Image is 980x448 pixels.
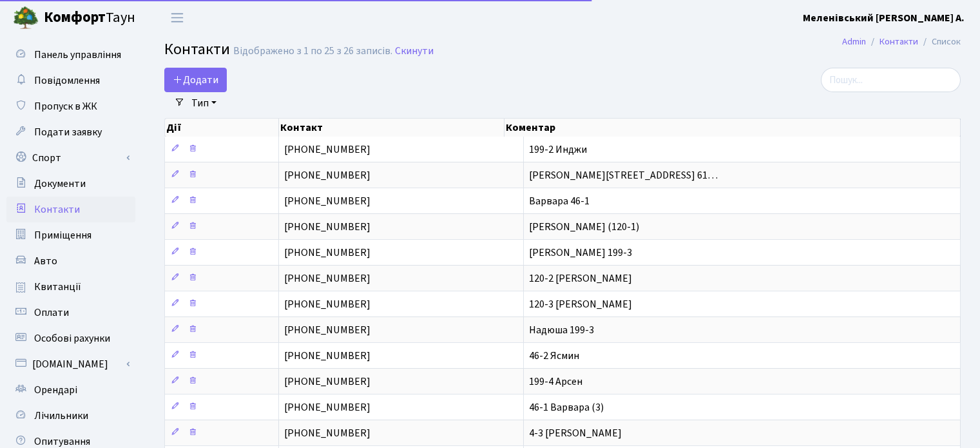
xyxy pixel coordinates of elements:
[6,274,135,300] a: Квитанції
[803,11,965,25] b: Меленівський [PERSON_NAME] А.
[34,73,100,88] span: Повідомлення
[34,254,57,268] span: Авто
[284,400,370,414] span: [PHONE_NUMBER]
[918,35,961,49] li: Список
[34,306,69,320] span: Оплати
[529,142,587,157] span: 199-2 Инджи
[803,10,965,26] a: Меленівський [PERSON_NAME] А.
[34,177,86,191] span: Документи
[879,35,918,48] a: Контакти
[34,202,80,217] span: Контакти
[6,42,135,68] a: Панель управління
[6,68,135,93] a: Повідомлення
[529,271,632,286] span: 120-2 [PERSON_NAME]
[6,326,135,351] a: Особові рахунки
[6,119,135,145] a: Подати заявку
[34,409,88,423] span: Лічильники
[504,119,961,137] th: Коментар
[34,228,91,242] span: Приміщення
[6,248,135,274] a: Авто
[284,271,370,286] span: [PHONE_NUMBER]
[284,426,370,440] span: [PHONE_NUMBER]
[6,93,135,119] a: Пропуск в ЖК
[529,400,604,414] span: 46-1 Варвара (3)
[186,92,222,114] a: Тип
[173,73,218,87] span: Додати
[529,168,718,182] span: [PERSON_NAME][STREET_ADDRESS] 61…
[34,280,81,294] span: Квитанції
[529,246,632,260] span: [PERSON_NAME] 199-3
[13,5,39,31] img: logo.png
[395,45,434,57] a: Скинути
[34,48,121,62] span: Панель управління
[823,28,980,55] nav: breadcrumb
[284,375,370,389] span: [PHONE_NUMBER]
[284,220,370,234] span: [PHONE_NUMBER]
[279,119,504,137] th: Контакт
[842,35,866,48] a: Admin
[529,323,594,337] span: Надюша 199-3
[6,171,135,197] a: Документи
[284,246,370,260] span: [PHONE_NUMBER]
[34,99,97,113] span: Пропуск в ЖК
[165,119,279,137] th: Дії
[529,349,579,363] span: 46-2 Ясмин
[821,68,961,92] input: Пошук...
[6,197,135,222] a: Контакти
[233,45,392,57] div: Відображено з 1 по 25 з 26 записів.
[34,331,110,346] span: Особові рахунки
[284,142,370,157] span: [PHONE_NUMBER]
[164,38,230,61] span: Контакти
[44,7,135,29] span: Таун
[529,297,632,311] span: 120-3 [PERSON_NAME]
[284,168,370,182] span: [PHONE_NUMBER]
[284,194,370,208] span: [PHONE_NUMBER]
[44,7,106,28] b: Комфорт
[529,375,582,389] span: 199-4 Арсен
[34,383,77,397] span: Орендарі
[529,426,622,440] span: 4-3 [PERSON_NAME]
[164,68,227,92] a: Додати
[161,7,193,28] button: Переключити навігацію
[6,403,135,429] a: Лічильники
[529,220,639,234] span: [PERSON_NAME] (120-1)
[6,351,135,377] a: [DOMAIN_NAME]
[6,300,135,326] a: Оплати
[284,297,370,311] span: [PHONE_NUMBER]
[284,323,370,337] span: [PHONE_NUMBER]
[6,222,135,248] a: Приміщення
[284,349,370,363] span: [PHONE_NUMBER]
[6,145,135,171] a: Спорт
[6,377,135,403] a: Орендарі
[34,125,102,139] span: Подати заявку
[529,194,590,208] span: Варвара 46-1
